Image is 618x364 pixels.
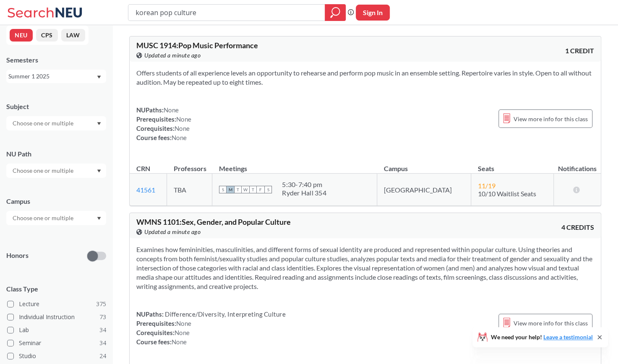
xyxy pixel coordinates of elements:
a: Leave a testimonial [543,333,593,341]
span: 34 [99,325,106,335]
div: Campus [6,197,106,206]
svg: Dropdown arrow [97,217,101,220]
input: Choose one or multiple [8,166,79,176]
svg: Dropdown arrow [97,169,101,173]
span: MUSC 1914 : Pop Music Performance [136,41,258,50]
label: Studio [7,351,106,361]
span: None [176,115,191,123]
span: 34 [99,338,106,348]
div: Dropdown arrow [6,164,106,178]
button: NEU [10,29,33,42]
div: NUPaths: Prerequisites: Corequisites: Course fees: [136,105,191,142]
td: [GEOGRAPHIC_DATA] [377,174,471,206]
span: WMNS 1101 : Sex, Gender, and Popular Culture [136,217,291,226]
div: NU Path [6,149,106,159]
div: Summer 1 2025 [8,72,96,81]
p: Honors [6,251,29,260]
div: NUPaths: Prerequisites: Corequisites: Course fees: [136,309,286,346]
button: Sign In [356,5,390,21]
svg: Dropdown arrow [97,122,101,125]
div: Semesters [6,55,106,65]
span: 4 CREDITS [561,223,594,232]
div: CRN [136,164,150,173]
span: 11 / 19 [478,182,495,190]
svg: Dropdown arrow [97,75,101,79]
span: None [175,125,190,132]
span: F [257,186,264,193]
th: Notifications [554,156,601,174]
span: 1 CREDIT [565,46,594,55]
a: 41561 [136,186,155,194]
span: S [264,186,272,193]
span: 375 [96,299,106,309]
span: 10/10 Waitlist Seats [478,190,536,198]
span: None [172,134,187,141]
section: Examines how femininities, masculinities, and different forms of sexual identity are produced and... [136,245,594,291]
button: LAW [61,29,85,42]
div: magnifying glass [325,4,346,21]
div: 5:30 - 7:40 pm [282,180,326,189]
th: Seats [471,156,553,174]
th: Meetings [212,156,377,174]
div: Summer 1 2025Dropdown arrow [6,70,106,83]
span: View more info for this class [514,114,588,124]
span: View more info for this class [514,318,588,328]
div: Subject [6,102,106,111]
button: CPS [36,29,58,42]
section: Offers students of all experience levels an opportunity to rehearse and perform pop music in an e... [136,68,594,87]
span: Difference/Diversity, Interpreting Culture [164,310,286,318]
th: Campus [377,156,471,174]
span: None [176,320,191,327]
span: M [227,186,234,193]
div: Ryder Hall 354 [282,189,326,197]
span: S [219,186,227,193]
span: Updated a minute ago [144,51,201,60]
label: Lecture [7,299,106,309]
input: Class, professor, course number, "phrase" [135,5,319,20]
span: Class Type [6,284,106,294]
label: Individual Instruction [7,312,106,322]
svg: magnifying glass [330,7,340,18]
span: T [234,186,242,193]
div: Dropdown arrow [6,116,106,130]
span: None [172,338,187,346]
td: TBA [167,174,212,206]
input: Choose one or multiple [8,213,79,223]
div: Dropdown arrow [6,211,106,225]
span: W [242,186,249,193]
span: We need your help! [491,334,593,340]
span: 73 [99,312,106,322]
label: Lab [7,325,106,335]
label: Seminar [7,338,106,348]
span: None [164,106,179,114]
span: 24 [99,351,106,361]
span: Updated a minute ago [144,227,201,237]
th: Professors [167,156,212,174]
span: T [249,186,257,193]
span: None [175,329,190,336]
input: Choose one or multiple [8,118,79,128]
